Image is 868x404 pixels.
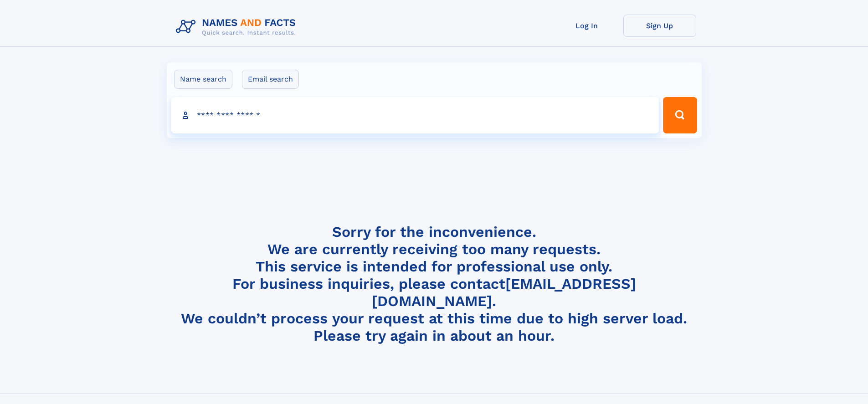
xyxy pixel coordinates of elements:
[623,15,696,37] a: Sign Up
[372,275,636,310] a: [EMAIL_ADDRESS][DOMAIN_NAME]
[174,70,232,89] label: Name search
[550,15,623,37] a: Log In
[171,97,659,133] input: search input
[242,70,299,89] label: Email search
[172,223,696,345] h4: Sorry for the inconvenience. We are currently receiving too many requests. This service is intend...
[663,97,697,133] button: Search Button
[172,15,303,39] img: Logo Names and Facts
